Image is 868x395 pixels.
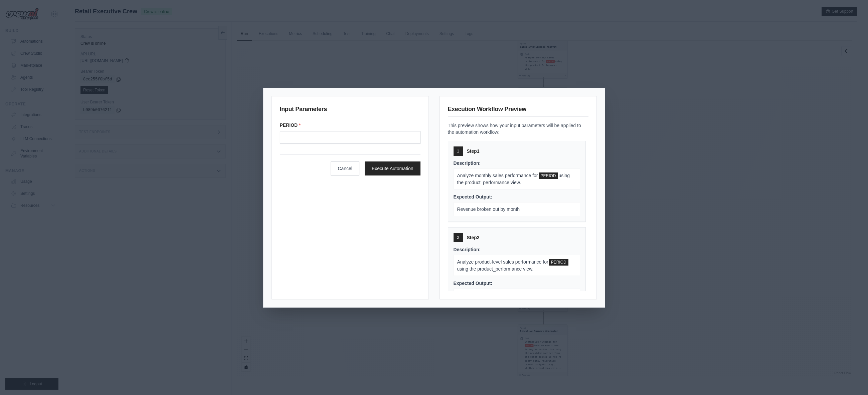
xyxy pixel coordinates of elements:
span: Analyze product-level sales performance for [457,259,548,265]
p: This preview shows how your input parameters will be applied to the automation workflow: [448,122,588,135]
span: Description: [454,247,481,252]
span: Step 2 [467,234,480,241]
h3: Execution Workflow Preview [448,104,588,117]
span: Step 1 [467,148,480,154]
label: PERIOD [280,122,420,128]
h3: Input Parameters [280,104,420,116]
span: 1 [457,148,459,154]
span: Description: [454,160,481,166]
span: Revenue broken out by month [457,207,520,212]
span: Expected Output: [454,281,493,286]
span: using the product_performance view. [457,173,570,185]
button: Execute Automation [365,161,420,175]
span: 2 [457,235,459,240]
span: PERIOD [539,172,558,179]
button: Cancel [331,161,359,175]
span: using the product_performance view. [457,266,534,272]
span: PERIOD [549,259,568,266]
span: Expected Output: [454,194,493,200]
span: Analyze monthly sales performance for [457,173,538,178]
